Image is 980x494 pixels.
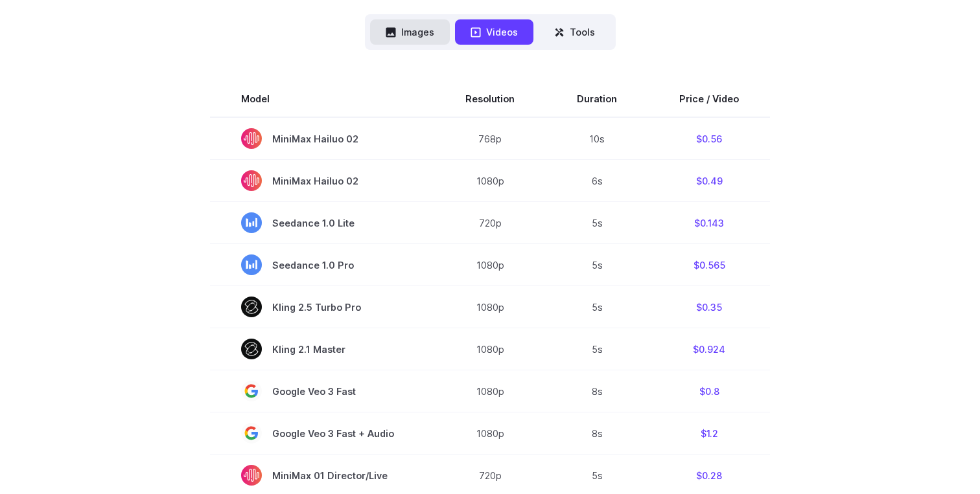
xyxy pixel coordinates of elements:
[546,370,648,412] td: 8s
[546,286,648,328] td: 5s
[546,81,648,117] th: Duration
[241,128,403,149] span: MiniMax Hailuo 02
[546,412,648,455] td: 8s
[241,212,403,233] span: Seedance 1.0 Lite
[434,160,546,202] td: 1080p
[434,244,546,286] td: 1080p
[434,328,546,370] td: 1080p
[546,244,648,286] td: 5s
[434,81,546,117] th: Resolution
[648,244,770,286] td: $0.565
[648,117,770,160] td: $0.56
[648,370,770,412] td: $0.8
[434,412,546,455] td: 1080p
[434,370,546,412] td: 1080p
[241,465,403,486] span: MiniMax 01 Director/Live
[241,170,403,191] span: MiniMax Hailuo 02
[210,81,434,117] th: Model
[546,117,648,160] td: 10s
[546,202,648,244] td: 5s
[434,202,546,244] td: 720p
[241,254,403,275] span: Seedance 1.0 Pro
[241,381,403,401] span: Google Veo 3 Fast
[241,297,403,317] span: Kling 2.5 Turbo Pro
[648,81,770,117] th: Price / Video
[370,19,450,45] button: Images
[648,202,770,244] td: $0.143
[241,423,403,443] span: Google Veo 3 Fast + Audio
[455,19,533,45] button: Videos
[434,117,546,160] td: 768p
[648,328,770,370] td: $0.924
[546,328,648,370] td: 5s
[539,19,611,45] button: Tools
[648,160,770,202] td: $0.49
[241,339,403,359] span: Kling 2.1 Master
[648,412,770,455] td: $1.2
[546,160,648,202] td: 6s
[434,286,546,328] td: 1080p
[648,286,770,328] td: $0.35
